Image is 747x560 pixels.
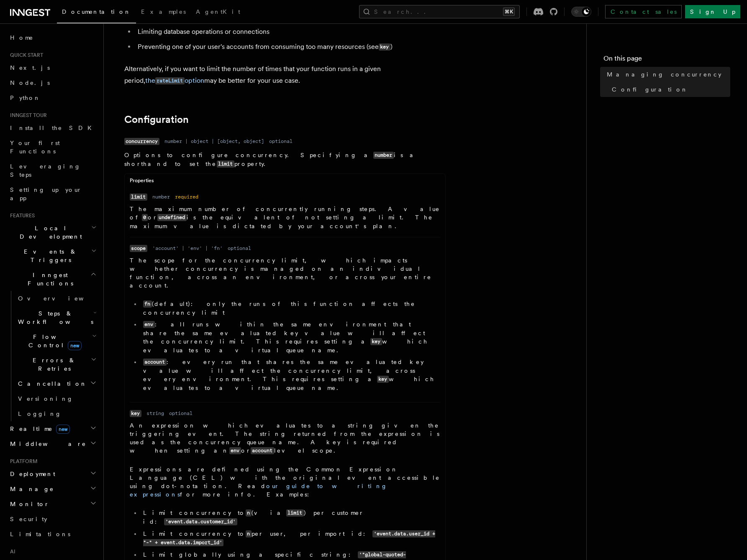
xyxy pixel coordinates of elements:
a: Next.js [7,60,98,75]
li: Limit concurrency to (via ) per customer id: [141,509,440,526]
code: env [143,321,155,328]
dd: optional [269,138,293,145]
button: Middleware [7,436,98,451]
a: Logging [15,406,98,421]
span: Overview [18,295,104,302]
button: Realtimenew [7,421,98,436]
div: Inngest Functions [7,291,98,421]
kbd: ⌘K [503,8,515,16]
span: Home [10,33,33,42]
a: Node.js [7,75,98,90]
dd: string [146,410,164,417]
span: Node.js [10,79,50,86]
span: Manage [7,485,54,493]
a: Your first Functions [7,135,98,159]
button: Inngest Functions [7,267,98,291]
span: Managing concurrency [607,70,721,79]
span: Errors & Retries [15,356,91,373]
button: Errors & Retries [15,353,98,376]
code: key [370,338,382,345]
code: fn [143,300,152,308]
code: limit [286,509,304,517]
button: Manage [7,481,98,496]
code: n [246,530,252,537]
a: Examples [136,3,191,23]
button: Events & Triggers [7,244,98,267]
span: AI [7,548,15,555]
span: Flow Control [15,333,92,349]
code: scope [130,245,147,252]
span: Platform [7,458,38,465]
code: key [130,410,141,417]
p: Alternatively, if you want to limit the number of times that your function runs in a given period... [124,63,459,87]
button: Monitor [7,496,98,512]
a: Sign Up [685,5,740,18]
span: Inngest Functions [7,271,90,288]
span: Your first Functions [10,140,60,155]
span: Steps & Workflows [15,309,93,326]
a: Security [7,512,98,527]
code: account [251,447,274,454]
dd: number [152,193,170,200]
a: Versioning [15,391,98,406]
a: therateLimitoption [145,76,204,84]
span: Deployment [7,470,55,478]
p: Expressions are defined using the Common Expression Language (CEL) with the original event access... [130,465,440,499]
code: 'event.data.customer_id' [164,518,237,525]
span: Realtime [7,425,70,433]
div: Properties [125,177,445,188]
span: Features [7,212,35,219]
span: Events & Triggers [7,247,91,264]
a: our guide to writing expressions [130,483,388,498]
code: concurrency [124,138,159,145]
dd: optional [169,410,193,417]
li: Preventing one of your user's accounts from consuming too many resources (see ) [135,41,459,53]
code: account [143,359,167,366]
span: new [56,425,70,434]
span: Setting up your app [10,186,82,201]
span: new [68,341,82,350]
h4: On this page [603,53,730,67]
span: Monitor [7,500,49,508]
a: Limitations [7,527,98,542]
li: : all runs within the same environment that share the same evaluated key value will affect the co... [141,320,440,354]
button: Steps & Workflows [15,306,98,329]
span: Documentation [62,8,131,15]
a: Documentation [57,3,136,23]
code: limit [217,160,234,168]
code: key [377,376,389,383]
button: Flow Controlnew [15,329,98,353]
span: Middleware [7,440,86,448]
button: Local Development [7,221,98,244]
span: Quick start [7,52,43,59]
li: (default): only the runs of this function affects the concurrency limit [141,300,440,317]
p: An expression which evaluates to a string given the triggering event. The string returned from th... [130,421,440,455]
dd: number | object | [object, object] [164,138,264,145]
span: Examples [141,8,186,15]
p: Options to configure concurrency. Specifying a is a shorthand to set the property. [124,151,446,168]
button: Search...⌘K [359,5,520,18]
li: Limit concurrency to per user, per import id: [141,529,440,547]
li: Limiting database operations or connections [135,26,459,38]
dd: 'account' | 'env' | 'fn' [152,245,223,252]
a: Install the SDK [7,120,98,135]
a: Managing concurrency [603,67,730,82]
code: 0 [142,214,148,221]
button: Cancellation [15,376,98,391]
code: env [229,447,241,454]
span: Local Development [7,224,91,241]
a: Overview [15,291,98,306]
code: undefined [157,214,187,221]
span: Cancellation [15,379,87,388]
a: AgentKit [191,3,245,23]
span: AgentKit [196,8,240,15]
code: limit [130,193,147,201]
a: Configuration [124,114,189,125]
a: Configuration [608,82,730,97]
button: Deployment [7,466,98,481]
code: rateLimit [155,77,185,84]
a: Setting up your app [7,182,98,206]
span: Python [10,94,41,101]
p: The scope for the concurrency limit, which impacts whether concurrency is managed on an individua... [130,256,440,290]
a: Leveraging Steps [7,159,98,182]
